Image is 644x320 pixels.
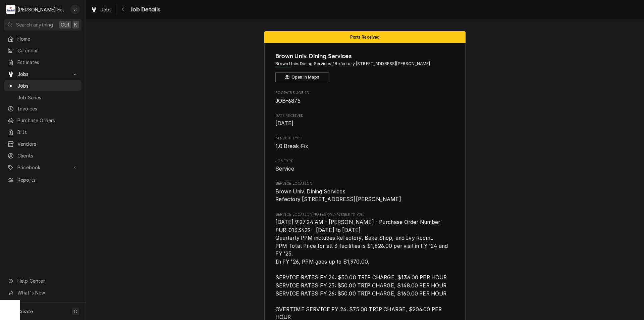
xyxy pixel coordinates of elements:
span: Bills [17,129,78,136]
span: Pricebook [17,164,68,171]
span: Jobs [17,82,78,89]
div: J( [70,5,80,14]
a: Clients [4,150,82,161]
a: Go to Jobs [4,68,82,80]
span: (Only Visible to You) [326,213,364,216]
span: Parts Received [350,35,379,39]
span: Create [17,309,33,314]
span: Help Center [17,277,77,284]
div: Jeff Debigare (109)'s Avatar [70,5,80,14]
span: Jobs [17,71,68,78]
span: Roopairs Job ID [275,97,455,105]
div: Roopairs Job ID [275,90,455,105]
a: Go to Pricebook [4,162,82,173]
a: Go to What's New [4,287,82,298]
div: Job Type [275,158,455,173]
a: Calendar [4,45,82,56]
button: Search anythingCtrlK [4,19,82,31]
span: C [74,308,77,315]
span: Service Type [275,142,455,150]
span: Service [275,166,294,172]
span: Job Details [128,5,161,14]
span: Ctrl [61,21,69,28]
span: [DATE] [275,120,294,127]
div: [PERSON_NAME] Food Equipment Service [17,6,67,13]
span: Home [17,35,78,42]
span: Service Location [275,188,455,203]
span: Address [275,61,455,67]
a: Vendors [4,138,82,149]
span: Job Series [17,94,78,101]
span: K [74,21,77,28]
div: Service Location [275,181,455,203]
div: Status [264,31,466,43]
div: M [6,5,15,14]
span: Name [275,52,455,61]
span: Job Type [275,165,455,173]
span: JOB-6875 [275,98,301,104]
span: Roopairs Job ID [275,90,455,96]
span: Service Type [275,136,455,141]
a: Job Series [4,92,82,103]
a: Purchase Orders [4,115,82,126]
div: Client Information [275,52,455,82]
button: Open in Maps [275,72,329,82]
div: Date Received [275,113,455,128]
div: Service Type [275,136,455,150]
span: Brown Univ. Dining Services Refectory [STREET_ADDRESS][PERSON_NAME] [275,188,401,203]
a: Bills [4,127,82,138]
span: Date Received [275,120,455,128]
a: Jobs [4,80,82,91]
span: 1.0 Break-Fix [275,143,309,149]
span: Clients [17,152,78,159]
a: Jobs [88,4,115,15]
span: Calendar [17,47,78,54]
span: Reports [17,176,78,183]
a: Reports [4,174,82,185]
span: Service Location Notes [275,212,455,217]
span: Job Type [275,158,455,164]
a: Go to Help Center [4,275,82,286]
button: Navigate back [118,4,128,15]
span: Search anything [16,21,53,28]
div: Marshall Food Equipment Service's Avatar [6,5,15,14]
a: Invoices [4,103,82,114]
a: Estimates [4,57,82,68]
span: What's New [17,289,77,296]
span: Invoices [17,105,78,112]
span: Purchase Orders [17,117,78,124]
a: Home [4,33,82,44]
span: Service Location [275,181,455,186]
span: Date Received [275,113,455,119]
span: Vendors [17,140,78,147]
span: Jobs [101,6,112,13]
span: Estimates [17,59,78,66]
